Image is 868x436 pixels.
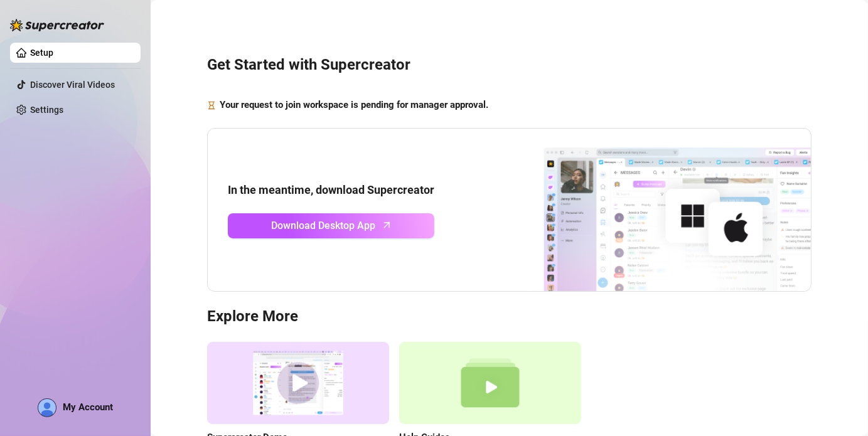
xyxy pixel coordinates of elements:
[207,307,812,327] h3: Explore More
[207,55,812,75] h3: Get Started with Supercreator
[399,342,581,424] img: help guides
[10,19,104,31] img: logo-BBDzfeDw.svg
[272,218,376,233] span: Download Desktop App
[220,99,488,110] strong: Your request to join workspace is pending for manager approval.
[228,213,434,238] a: Download Desktop Apparrow-up
[207,98,216,113] span: hourglass
[63,401,113,413] span: My Account
[497,129,811,292] img: download app
[30,80,115,90] a: Discover Viral Videos
[207,342,389,424] img: supercreator demo
[380,218,394,232] span: arrow-up
[30,48,53,58] a: Setup
[30,105,63,115] a: Settings
[228,183,434,196] strong: In the meantime, download Supercreator
[38,399,56,417] img: ALV-UjWJD_TXLo3FZKWCXimkvj-SOlHAHJ1f3vAviy5oCi2o_SanzIIXCIlZpdmqS6CGkVi6x0UDE3_UpdLamkgRmJ72bk8q4...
